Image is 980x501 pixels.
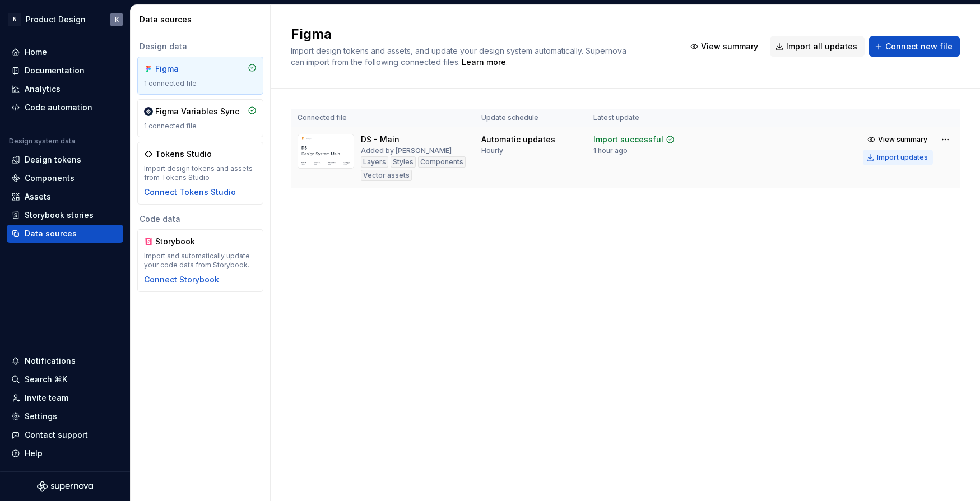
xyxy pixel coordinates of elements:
div: Figma [155,63,209,75]
button: View summary [863,132,933,147]
div: Analytics [25,83,61,95]
a: Figma Variables Sync1 connected file [137,99,263,137]
div: Styles [391,156,416,168]
button: NProduct DesignK [2,7,128,31]
button: Connect Storybook [144,274,219,285]
div: Layers [361,156,388,168]
button: Help [7,444,123,462]
a: Code automation [7,99,123,117]
div: Assets [25,191,51,202]
a: Home [7,43,123,61]
svg: Supernova Logo [37,481,93,492]
div: Product Design [26,14,86,25]
button: Connect new file [869,36,960,57]
div: Design tokens [25,154,81,165]
a: Invite team [7,389,123,407]
div: Figma Variables Sync [155,106,239,117]
a: Data sources [7,225,123,243]
button: Import updates [863,150,933,165]
div: Import design tokens and assets from Tokens Studio [144,164,257,182]
div: 1 connected file [144,122,257,131]
button: Search ⌘K [7,370,123,388]
a: Components [7,169,123,187]
div: Automatic updates [481,134,555,145]
div: Code data [137,214,263,225]
h2: Figma [291,25,671,43]
div: Design data [137,41,263,52]
a: StorybookImport and automatically update your code data from Storybook.Connect Storybook [137,229,263,292]
a: Storybook stories [7,206,123,224]
div: Hourly [481,146,503,155]
div: 1 hour ago [593,146,628,155]
div: Import updates [877,153,928,162]
a: Assets [7,188,123,206]
div: Invite team [25,392,68,403]
div: Data sources [25,228,77,239]
th: Update schedule [475,109,587,127]
div: DS - Main [361,134,400,145]
a: Documentation [7,62,123,80]
div: Search ⌘K [25,374,67,385]
span: Import design tokens and assets, and update your design system automatically. Supernova can impor... [291,46,629,67]
div: Storybook [155,236,209,247]
span: View summary [701,41,758,52]
th: Connected file [291,109,475,127]
a: Design tokens [7,151,123,169]
div: N [8,13,21,26]
div: Design system data [9,137,75,146]
div: Components [25,173,75,184]
div: 1 connected file [144,79,257,88]
th: Latest update [587,109,703,127]
div: Import and automatically update your code data from Storybook. [144,252,257,270]
a: Analytics [7,80,123,98]
div: Components [418,156,466,168]
div: Settings [25,411,57,422]
button: Import all updates [770,36,865,57]
div: Contact support [25,429,88,440]
span: Import all updates [786,41,857,52]
div: Help [25,448,43,459]
div: Tokens Studio [155,149,212,160]
button: View summary [685,36,765,57]
span: . [460,58,508,67]
button: Notifications [7,352,123,370]
div: Home [25,47,47,58]
div: Import successful [593,134,663,145]
a: Figma1 connected file [137,57,263,95]
a: Learn more [462,57,506,68]
div: Documentation [25,65,85,76]
button: Contact support [7,426,123,444]
div: Data sources [140,14,266,25]
div: K [115,15,119,24]
div: Code automation [25,102,92,113]
div: Added by [PERSON_NAME] [361,146,452,155]
div: Storybook stories [25,210,94,221]
div: Notifications [25,355,76,367]
span: View summary [878,135,927,144]
button: Connect Tokens Studio [144,187,236,198]
a: Tokens StudioImport design tokens and assets from Tokens StudioConnect Tokens Studio [137,142,263,205]
a: Settings [7,407,123,425]
span: Connect new file [885,41,953,52]
div: Vector assets [361,170,412,181]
